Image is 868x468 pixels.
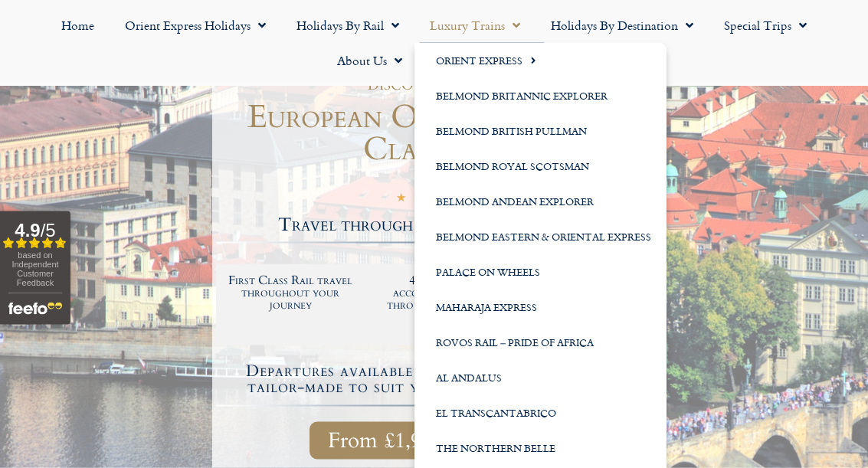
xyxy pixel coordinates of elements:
[414,43,667,78] a: Orient Express
[226,274,356,311] h2: First Class Rail travel throughout your journey
[709,8,822,43] a: Special Trips
[396,192,406,207] i: ★
[414,325,667,360] a: Rovos Rail – Pride of Africa
[414,149,667,184] a: Belmond Royal Scotsman
[414,8,536,43] a: Luxury Trains
[218,363,654,395] h4: Departures available throughout the year and tailor-made to suit your holiday requirements
[414,219,667,254] a: Belmond Eastern & Oriental Express
[414,290,667,325] a: Maharaja Express
[414,184,667,219] a: Belmond Andean Explorer
[371,274,501,323] h2: 4 & 5 star accommodation throughout your holiday
[110,8,281,43] a: Orient Express Holidays
[414,395,667,430] a: El Transcantabrico
[414,254,667,290] a: Palace on Wheels
[414,113,667,149] a: Belmond British Pullman
[396,191,477,207] div: 5/5
[46,8,110,43] a: Home
[414,78,667,113] a: Belmond Britannic Explorer
[281,8,414,43] a: Holidays by Rail
[322,43,418,78] a: About Us
[310,422,562,460] a: From £1,995 per person
[328,431,544,450] span: From £1,995 per person
[216,216,657,234] h2: Travel through 10 countries [DATE]
[414,192,424,207] i: ★
[8,8,860,78] nav: Menu
[536,8,709,43] a: Holidays by Destination
[216,101,657,165] h1: European Odyssey by First Class Rail
[414,360,667,395] a: Al Andalus
[414,430,667,466] a: The Northern Belle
